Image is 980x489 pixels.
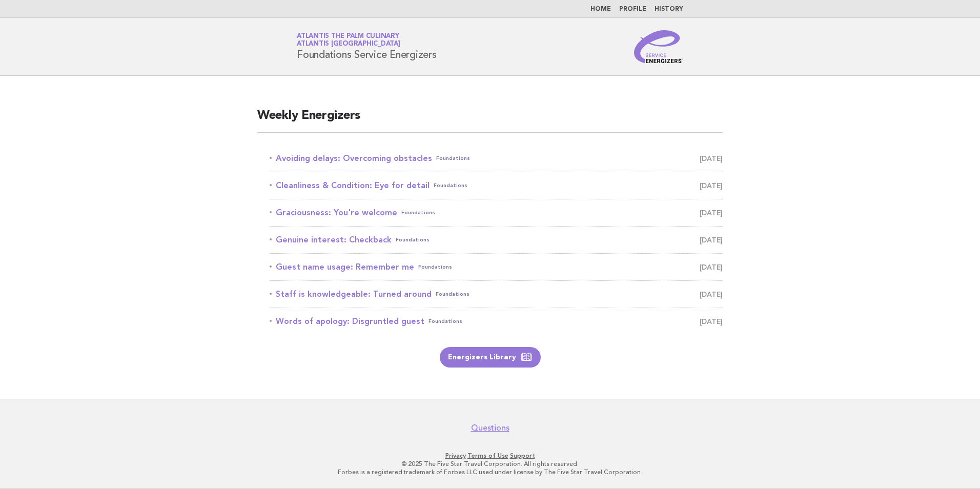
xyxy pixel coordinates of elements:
[436,287,469,301] span: Foundations
[396,233,430,247] span: Foundations
[297,41,400,48] span: Atlantis [GEOGRAPHIC_DATA]
[401,206,435,220] span: Foundations
[619,6,646,12] a: Profile
[700,287,723,301] span: [DATE]
[270,206,723,220] a: Graciousness: You're welcomeFoundations [DATE]
[700,206,723,220] span: [DATE]
[590,6,611,12] a: Home
[418,260,452,274] span: Foundations
[270,151,723,166] a: Avoiding delays: Overcoming obstaclesFoundations [DATE]
[270,314,723,329] a: Words of apology: Disgruntled guestFoundations [DATE]
[700,314,723,329] span: [DATE]
[176,452,804,460] p: · ·
[176,460,804,468] p: © 2025 The Five Star Travel Corporation. All rights reserved.
[176,468,804,476] p: Forbes is a registered trademark of Forbes LLC used under license by The Five Star Travel Corpora...
[510,452,535,459] a: Support
[700,178,723,193] span: [DATE]
[440,347,541,368] a: Energizers Library
[471,423,509,433] a: Questions
[297,33,400,47] a: Atlantis The Palm CulinaryAtlantis [GEOGRAPHIC_DATA]
[700,151,723,166] span: [DATE]
[270,287,723,301] a: Staff is knowledgeable: Turned aroundFoundations [DATE]
[297,33,437,60] h1: Foundations Service Energizers
[257,108,723,133] h2: Weekly Energizers
[270,233,723,247] a: Genuine interest: CheckbackFoundations [DATE]
[434,178,467,193] span: Foundations
[655,6,683,12] a: History
[270,260,723,274] a: Guest name usage: Remember meFoundations [DATE]
[467,452,508,459] a: Terms of Use
[634,30,683,63] img: Service Energizers
[445,452,466,459] a: Privacy
[436,151,470,166] span: Foundations
[700,233,723,247] span: [DATE]
[270,178,723,193] a: Cleanliness & Condition: Eye for detailFoundations [DATE]
[428,314,462,329] span: Foundations
[700,260,723,274] span: [DATE]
